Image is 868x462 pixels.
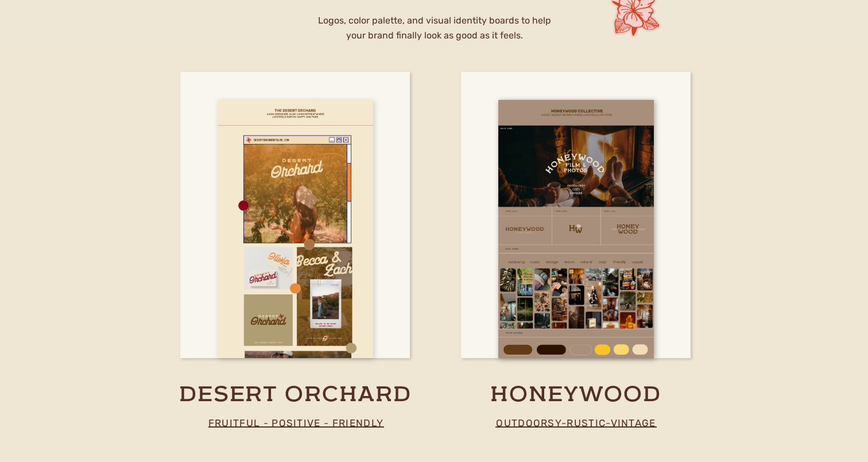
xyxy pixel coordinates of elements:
[156,381,435,410] a: desert orchard
[199,414,393,431] p: fruitful - positive - friendly
[317,13,552,49] h2: Logos, color palette, and visual identity boards to help your brand finally look as good as it fe...
[424,381,728,410] a: honeywood
[150,141,455,196] h2: stand out
[160,104,445,145] h2: Designed to
[484,414,668,431] p: outdoorsy-rustic-vintage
